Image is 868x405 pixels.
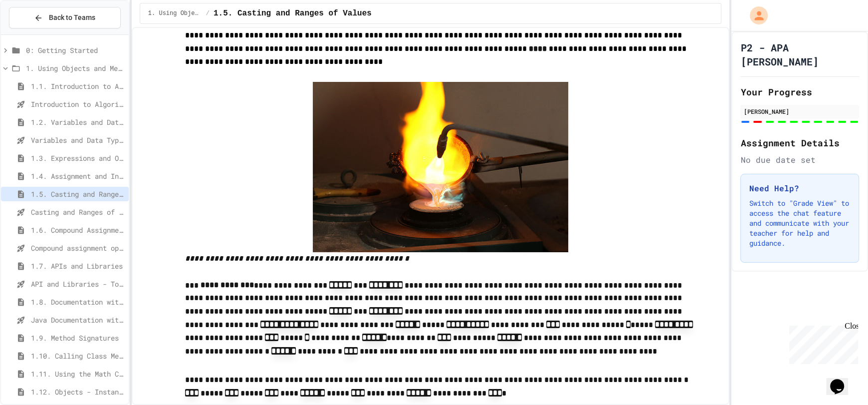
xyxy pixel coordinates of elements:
h2: Assignment Details [740,136,859,150]
span: 1.2. Variables and Data Types [31,117,125,127]
h3: Need Help? [749,182,851,194]
span: 1.5. Casting and Ranges of Values [214,7,372,19]
span: Casting and Ranges of variables - Quiz [31,207,125,217]
div: My Account [739,4,770,27]
span: Back to Teams [49,12,95,23]
span: 1.10. Calling Class Methods [31,351,125,361]
span: Introduction to Algorithms, Programming, and Compilers [31,99,125,109]
h1: P2 - APA [PERSON_NAME] [740,40,859,68]
span: / [206,9,210,17]
span: Variables and Data Types - Quiz [31,135,125,145]
iframe: chat widget [826,365,858,395]
span: 1.5. Casting and Ranges of Values [31,189,125,199]
span: 1.1. Introduction to Algorithms, Programming, and Compilers [31,81,125,91]
span: 1. Using Objects and Methods [148,9,202,17]
span: 1.11. Using the Math Class [31,369,125,379]
div: Chat with us now!Close [4,4,69,63]
span: API and Libraries - Topic 1.7 [31,279,125,289]
div: No due date set [740,154,859,166]
span: 1.3. Expressions and Output [New] [31,153,125,163]
span: 1.12. Objects - Instances of Classes [31,387,125,397]
span: 1.8. Documentation with Comments and Preconditions [31,297,125,307]
span: Compound assignment operators - Quiz [31,243,125,253]
h2: Your Progress [740,85,859,99]
span: Java Documentation with Comments - Topic 1.8 [31,315,125,325]
span: 0: Getting Started [26,45,125,55]
span: 1. Using Objects and Methods [26,63,125,73]
span: 1.9. Method Signatures [31,333,125,343]
span: 1.6. Compound Assignment Operators [31,225,125,235]
span: 1.4. Assignment and Input [31,171,125,181]
p: Switch to "Grade View" to access the chat feature and communicate with your teacher for help and ... [749,198,851,248]
span: 1.7. APIs and Libraries [31,261,125,271]
iframe: chat widget [785,322,858,364]
div: [PERSON_NAME] [743,107,856,116]
button: Back to Teams [9,7,121,28]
